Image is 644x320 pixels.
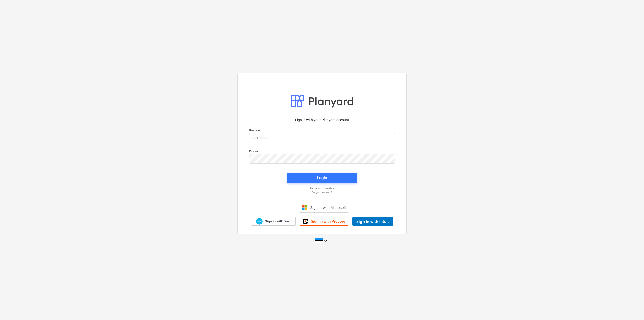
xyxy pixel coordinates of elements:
div: Login [317,174,327,181]
a: Sign in with Xero [251,217,296,226]
span: Sign in with Xero [265,219,291,224]
i: keyboard_arrow_down [323,238,329,244]
img: Microsoft logo [302,205,307,210]
span: Sign in with Procore [311,219,345,224]
img: Xero logo [256,218,263,225]
p: Username [249,129,395,133]
input: Username [249,133,395,143]
span: Sign in with Microsoft [310,205,346,210]
a: Forgot password? [247,191,397,194]
a: Log in with magic link [247,186,397,190]
button: Login [287,173,357,183]
a: Sign in with Procore [300,217,348,226]
p: Password [249,149,395,154]
p: Sign in with your Planyard account [249,117,395,123]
